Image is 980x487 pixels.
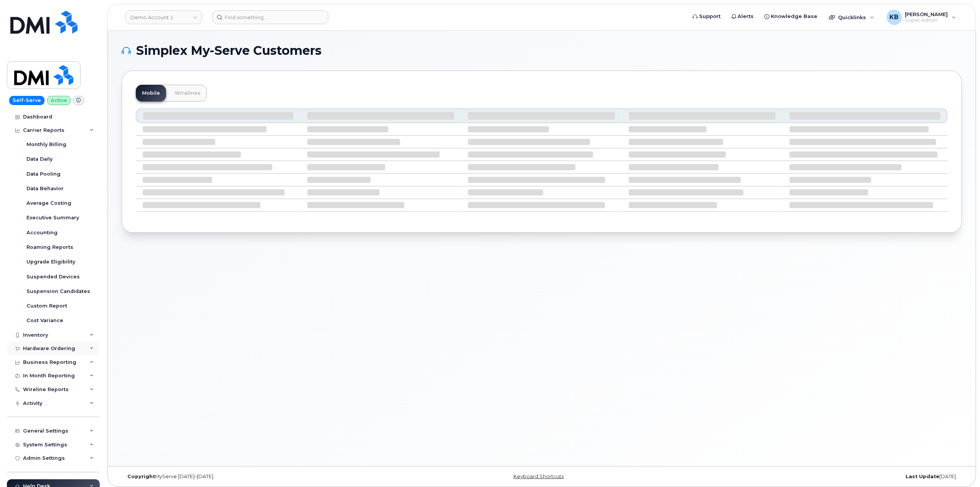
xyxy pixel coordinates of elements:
div: MyServe [DATE]–[DATE] [122,474,402,480]
div: [DATE] [682,474,962,480]
a: Mobile [136,85,166,102]
a: Wirelines [168,85,207,102]
a: Keyboard Shortcuts [514,474,564,479]
strong: Last Update [906,474,940,479]
span: Simplex My-Serve Customers [136,45,322,56]
strong: Copyright [127,474,155,479]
